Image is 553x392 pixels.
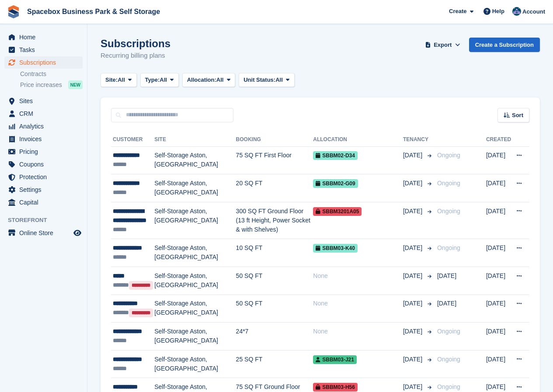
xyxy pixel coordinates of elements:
div: NEW [68,80,83,89]
span: All [118,76,125,84]
span: Protection [19,171,72,183]
p: Recurring billing plans [101,51,170,61]
span: Ongoing [437,244,460,251]
a: menu [4,133,83,145]
span: Ongoing [437,356,460,363]
span: Sort [512,111,523,120]
a: menu [4,95,83,107]
span: [DATE] [403,207,424,216]
span: Storefront [8,216,87,225]
span: [DATE] [403,271,424,281]
div: None [313,271,403,281]
span: All [275,76,283,84]
a: Spacebox Business Park & Self Storage [24,4,163,19]
td: Self-Storage Aston, [GEOGRAPHIC_DATA] [154,295,236,323]
span: Unit Status: [243,76,275,84]
a: menu [4,171,83,183]
div: None [313,327,403,336]
span: [DATE] [403,151,424,160]
span: Pricing [19,146,72,158]
span: Price increases [20,81,62,89]
span: Online Store [19,227,72,239]
span: SBBM03-K40 [313,244,358,253]
a: menu [4,227,83,239]
span: Analytics [19,120,72,132]
td: Self-Storage Aston, [GEOGRAPHIC_DATA] [154,350,236,378]
td: [DATE] [486,267,511,295]
a: Create a Subscription [469,38,540,52]
a: menu [4,31,83,43]
th: Created [486,133,511,147]
td: 50 SQ FT [236,295,313,323]
td: [DATE] [486,174,511,202]
span: Home [19,31,72,43]
button: Type: All [140,73,179,87]
span: Type: [145,76,160,84]
span: [DATE] [403,243,424,253]
span: Ongoing [437,383,460,390]
span: Invoices [19,133,72,145]
th: Site [154,133,236,147]
a: menu [4,56,83,69]
span: Coupons [19,158,72,170]
span: Ongoing [437,180,460,187]
td: [DATE] [486,146,511,174]
span: Export [434,41,452,49]
a: menu [4,146,83,158]
a: menu [4,120,83,132]
img: stora-icon-8386f47178a22dfd0bd8f6a31ec36ba5ce8667c1dd55bd0f319d3a0aa187defe.svg [7,5,20,18]
td: 300 SQ FT Ground Floor (13 ft Height, Power Socket & with Shelves) [236,202,313,239]
span: Allocation: [187,76,216,84]
span: Ongoing [437,208,460,215]
a: Price increases NEW [20,80,83,90]
button: Unit Status: All [239,73,294,87]
span: Capital [19,196,72,208]
button: Site: All [101,73,137,87]
button: Export [424,38,462,52]
span: [DATE] [437,300,456,307]
span: Site: [105,76,118,84]
span: SBBM02-D34 [313,151,358,160]
td: [DATE] [486,202,511,239]
span: [DATE] [403,355,424,364]
td: 10 SQ FT [236,239,313,267]
td: 25 SQ FT [236,350,313,378]
span: CRM [19,108,72,120]
span: Settings [19,184,72,196]
td: 75 SQ FT First Floor [236,146,313,174]
span: Account [522,7,545,16]
span: [DATE] [403,179,424,188]
span: Tasks [19,44,72,56]
a: Contracts [20,70,83,78]
td: Self-Storage Aston, [GEOGRAPHIC_DATA] [154,267,236,295]
span: [DATE] [403,327,424,336]
td: Self-Storage Aston, [GEOGRAPHIC_DATA] [154,174,236,202]
a: menu [4,196,83,208]
img: Daud [512,7,521,16]
a: menu [4,44,83,56]
th: Customer [111,133,154,147]
span: SBBM03-H56 [313,383,358,392]
td: Self-Storage Aston, [GEOGRAPHIC_DATA] [154,146,236,174]
span: Help [492,7,504,16]
span: [DATE] [437,272,456,279]
span: SBBM02-G09 [313,179,358,188]
a: Preview store [72,228,83,238]
span: All [160,76,167,84]
td: 50 SQ FT [236,267,313,295]
th: Allocation [313,133,403,147]
td: [DATE] [486,239,511,267]
span: SBBM03-J21 [313,355,357,364]
a: menu [4,158,83,170]
td: Self-Storage Aston, [GEOGRAPHIC_DATA] [154,202,236,239]
span: SBBM3201A05 [313,207,362,216]
span: Create [449,7,466,16]
td: Self-Storage Aston, [GEOGRAPHIC_DATA] [154,239,236,267]
span: Ongoing [437,328,460,335]
th: Booking [236,133,313,147]
td: [DATE] [486,350,511,378]
td: [DATE] [486,323,511,350]
span: [DATE] [403,299,424,308]
button: Allocation: All [182,73,236,87]
div: None [313,299,403,308]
